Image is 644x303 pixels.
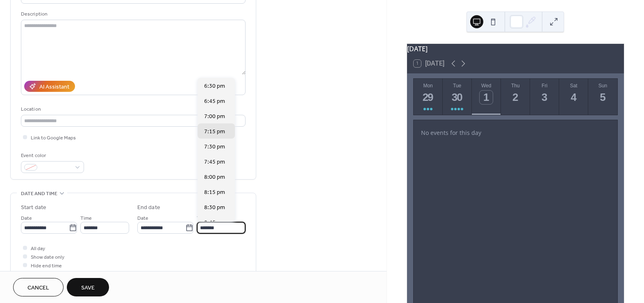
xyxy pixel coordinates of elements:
div: Event color [21,151,82,160]
span: Show date only [31,253,64,262]
button: Mon29 [414,79,443,115]
button: Tue30 [443,79,472,115]
span: Link to Google Maps [31,134,76,142]
div: Thu [503,83,528,89]
div: 3 [538,91,551,104]
span: 7:00 pm [204,112,225,121]
div: Wed [474,83,498,89]
span: 7:15 pm [204,127,225,136]
div: End date [137,203,160,212]
span: Time [80,214,92,223]
div: Tue [445,83,469,89]
span: Date [21,214,32,223]
span: 8:15 pm [204,188,225,196]
span: Time [197,214,208,223]
span: All day [31,244,45,253]
div: 2 [509,91,522,104]
span: Cancel [27,284,49,292]
span: 7:45 pm [204,157,225,166]
div: [DATE] [407,44,624,54]
div: Fri [532,83,557,89]
button: Sat4 [559,79,588,115]
span: 8:00 pm [204,173,225,181]
div: AI Assistant [39,83,69,91]
div: Location [21,105,244,114]
div: Start date [21,203,46,212]
span: 6:30 pm [204,82,225,90]
button: Save [67,278,109,296]
button: Wed1 [472,79,501,115]
div: Description [21,10,244,18]
span: 8:45 pm [204,218,225,227]
button: Thu2 [501,79,530,115]
span: Save [81,284,95,292]
div: No events for this day [414,123,616,142]
div: Mon [416,83,440,89]
button: Cancel [13,278,64,296]
button: Fri3 [530,79,559,115]
div: 4 [567,91,580,104]
span: Date [137,214,148,223]
button: Sun5 [588,79,617,115]
div: Sun [591,83,615,89]
span: 8:30 pm [204,203,225,212]
div: Sat [562,83,586,89]
div: 1 [480,91,493,104]
span: Hide end time [31,262,62,270]
div: 30 [451,91,464,104]
span: Date and time [21,189,57,198]
span: 7:30 pm [204,142,225,151]
div: 29 [421,91,435,104]
button: AI Assistant [24,81,75,92]
div: 5 [596,91,610,104]
span: 6:45 pm [204,97,225,105]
